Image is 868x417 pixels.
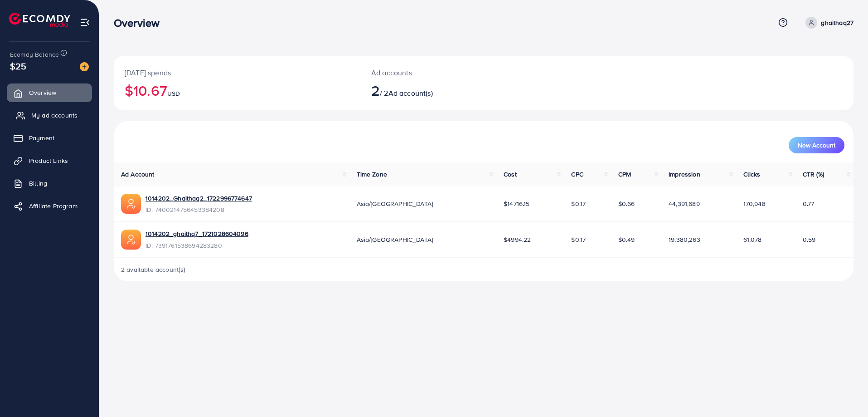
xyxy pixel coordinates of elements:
span: $0.17 [571,199,586,208]
span: Overview [29,88,56,97]
span: Billing [29,179,47,188]
a: Affiliate Program [7,197,92,215]
img: ic-ads-acc.e4c84228.svg [121,230,141,250]
a: ghaithaq27 [802,17,853,29]
h3: Overview [114,16,167,29]
span: $14716.15 [504,199,529,208]
h2: / 2 [371,82,534,99]
span: USD [167,89,180,98]
span: CTR (%) [803,170,824,179]
span: Asia/[GEOGRAPHIC_DATA] [357,235,433,244]
img: menu [80,17,90,28]
span: 0.59 [803,235,816,244]
a: 1014202_ghaithq7_1721028604096 [145,229,248,238]
span: Affiliate Program [29,201,78,211]
span: CPM [618,170,631,179]
span: $0.49 [618,235,635,244]
span: $4994.22 [504,235,531,244]
p: ghaithaq27 [821,17,853,28]
a: Overview [7,83,92,102]
iframe: Chat [829,376,861,410]
span: CPC [571,170,583,179]
span: Time Zone [357,170,387,179]
button: New Account [789,137,844,153]
img: logo [9,13,70,27]
span: Cost [504,170,517,179]
span: 2 [371,80,380,101]
span: ID: 7391761538694283280 [145,241,248,250]
span: 44,391,689 [669,199,700,208]
span: 19,380,263 [669,235,700,244]
span: 170,948 [743,199,766,208]
h2: $10.67 [125,82,349,99]
span: My ad accounts [31,111,78,120]
span: $0.66 [618,199,635,208]
a: Product Links [7,152,92,170]
span: Clicks [743,170,761,179]
span: 0.77 [803,199,815,208]
span: 61,078 [743,235,762,244]
a: Payment [7,129,92,147]
span: New Account [798,142,835,148]
img: image [80,62,89,71]
span: Ecomdy Balance [10,50,59,59]
p: [DATE] spends [125,67,349,78]
span: Ad account(s) [388,88,433,98]
span: Product Links [29,156,68,165]
a: My ad accounts [7,106,92,124]
span: $25 [10,59,26,73]
a: 1014202_Ghaithaq2_1722996774647 [145,194,252,203]
span: Impression [669,170,700,179]
span: ID: 7400214756453384208 [145,205,252,214]
img: ic-ads-acc.e4c84228.svg [121,194,141,214]
span: Asia/[GEOGRAPHIC_DATA] [357,199,433,208]
span: Ad Account [121,170,155,179]
span: 2 available account(s) [121,265,186,274]
span: $0.17 [571,235,586,244]
a: Billing [7,174,92,192]
p: Ad accounts [371,67,534,78]
span: Payment [29,133,54,142]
